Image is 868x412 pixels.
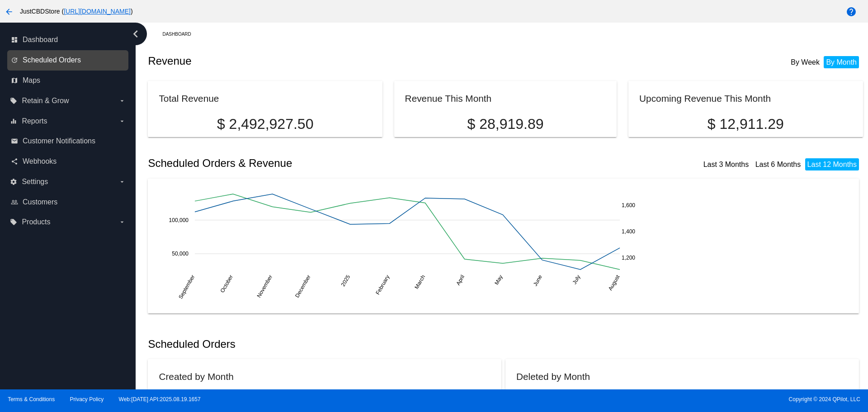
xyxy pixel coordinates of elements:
[11,199,18,206] i: people_outline
[375,274,391,296] text: February
[622,254,635,260] text: 1,200
[10,178,17,185] i: settings
[846,6,857,17] mat-icon: help
[8,396,55,403] a: Terms & Conditions
[11,53,126,67] a: update Scheduled Orders
[64,8,131,15] a: [URL][DOMAIN_NAME]
[118,178,126,185] i: arrow_drop_down
[755,161,801,168] a: Last 6 Months
[807,161,857,168] a: Last 12 Months
[11,77,18,84] i: map
[607,274,621,292] text: August
[11,33,126,47] a: dashboard Dashboard
[11,134,126,148] a: email Customer Notifications
[23,198,57,206] span: Customers
[294,274,312,298] text: December
[532,274,543,287] text: June
[118,118,126,125] i: arrow_drop_down
[405,116,606,133] p: $ 28,919.89
[178,274,196,300] text: September
[23,36,58,44] span: Dashboard
[148,55,505,67] h2: Revenue
[10,218,17,226] i: local_offer
[23,76,40,85] span: Maps
[414,274,427,290] text: March
[10,97,17,104] i: local_offer
[256,274,274,298] text: November
[219,274,234,294] text: October
[639,116,852,133] p: $ 12,911.29
[824,56,859,68] li: By Month
[11,154,126,169] a: share Webhooks
[340,274,352,287] text: 2025
[622,228,635,235] text: 1,400
[118,218,126,226] i: arrow_drop_down
[20,8,133,15] span: JustCBDStore ( )
[159,116,371,133] p: $ 2,492,927.50
[172,250,189,256] text: 50,000
[169,217,189,223] text: 100,000
[11,137,18,145] i: email
[10,118,17,125] i: equalizer
[11,158,18,165] i: share
[23,137,95,145] span: Customer Notifications
[405,93,492,104] h2: Revenue This Month
[23,157,57,166] span: Webhooks
[11,36,18,43] i: dashboard
[11,73,126,88] a: map Maps
[516,371,590,382] h2: Deleted by Month
[639,93,771,104] h2: Upcoming Revenue This Month
[162,27,199,41] a: Dashboard
[703,161,749,168] a: Last 3 Months
[22,178,48,186] span: Settings
[148,157,505,170] h2: Scheduled Orders & Revenue
[494,274,504,286] text: May
[159,93,219,104] h2: Total Revenue
[442,396,860,403] span: Copyright © 2024 QPilot, LLC
[23,56,81,64] span: Scheduled Orders
[148,338,505,350] h2: Scheduled Orders
[159,371,233,382] h2: Created by Month
[22,117,47,125] span: Reports
[118,97,126,104] i: arrow_drop_down
[4,6,14,17] mat-icon: arrow_back
[70,396,104,403] a: Privacy Policy
[622,202,635,208] text: 1,600
[128,27,143,41] i: chevron_left
[22,97,69,105] span: Retain & Grow
[11,57,18,64] i: update
[571,274,582,285] text: July
[788,56,822,68] li: By Week
[11,195,126,209] a: people_outline Customers
[119,396,201,403] a: Web:[DATE] API:2025.08.19.1657
[455,274,466,286] text: April
[22,218,50,226] span: Products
